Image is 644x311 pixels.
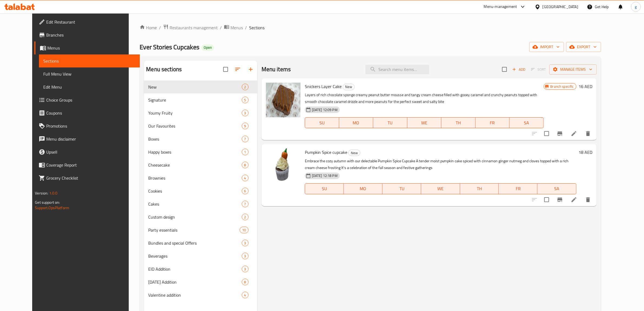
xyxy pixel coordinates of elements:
a: Coupons [34,106,140,119]
div: Boxes7 [144,132,257,145]
button: TU [382,183,421,194]
span: 8 [242,280,248,285]
button: import [529,42,564,52]
input: search [365,65,429,74]
div: Beverages [148,253,242,259]
div: Open [202,44,214,51]
li: / [159,24,161,31]
span: SA [540,185,574,193]
span: FR [478,119,507,127]
span: TU [375,119,405,127]
span: Sort sections [231,63,244,76]
span: Select section [499,64,510,75]
div: Our Favourites9 [144,119,257,132]
div: Cookies6 [144,184,257,197]
div: Happy boxes [148,149,242,155]
span: Menus [230,24,243,31]
button: FR [499,183,537,194]
a: Support.OpsPlatform [35,204,69,211]
div: items [242,201,249,207]
div: items [242,97,249,103]
div: New [343,84,355,90]
span: Version: [35,190,48,197]
span: New [343,84,354,90]
button: Add [510,65,527,74]
p: Layers of rich chocolate sponge creamy peanut butter mousse and tangy cream cheese filled with go... [305,92,544,105]
span: Promotions [46,123,136,129]
span: export [570,44,597,50]
span: Cookies [148,188,242,194]
span: 8 [242,163,248,168]
span: [DATE] Addition [148,279,242,285]
button: Branch-specific-item [553,127,566,140]
div: EID Addition3 [144,263,257,276]
a: Coverage Report [34,158,140,171]
div: Cakes7 [144,197,257,210]
h2: Menu items [262,65,291,73]
span: Brownies [148,175,242,181]
div: New2 [144,80,257,93]
span: 5 [242,98,248,103]
button: SU [305,117,339,128]
span: Snickers Layer Cake [305,82,342,90]
span: EID Addition [148,266,242,272]
div: Party essentials10 [144,223,257,237]
button: SA [537,183,576,194]
span: Branches [46,32,136,38]
span: g [635,4,637,10]
span: 2 [242,215,248,220]
div: items [240,227,248,233]
a: Menu disclaimer [34,132,140,145]
span: MO [346,185,380,193]
div: [DATE] Addition8 [144,276,257,289]
span: Coverage Report [46,162,136,168]
span: Select to update [541,128,552,139]
span: import [534,44,560,50]
span: 4 [242,293,248,298]
div: Cheesecake8 [144,158,257,171]
button: MO [344,183,382,194]
button: delete [582,127,595,140]
span: New [349,150,360,156]
span: 3 [242,254,248,259]
span: Select to update [541,194,552,205]
div: items [242,84,249,90]
span: Pumpkin Spice cupcake [305,148,347,156]
span: TH [444,119,473,127]
div: Valentine addition4 [144,289,257,302]
span: WE [409,119,439,127]
a: Full Menu View [39,67,140,80]
button: MO [339,117,373,128]
div: items [242,266,249,272]
div: items [242,149,249,155]
span: Sections [249,24,265,31]
p: Embrace the cozy autumn with our delectable Pumpkin Spice Cupcake A tender moist pumpkin cake spi... [305,158,576,171]
span: Grocery Checklist [46,175,136,181]
div: items [242,253,249,259]
li: / [245,24,247,31]
div: Custom design2 [144,210,257,223]
span: 3 [242,241,248,246]
div: items [242,240,249,246]
a: Home [140,24,157,31]
div: items [242,136,249,142]
div: Cakes [148,201,242,207]
button: Add section [244,63,257,76]
span: Choice Groups [46,97,136,103]
a: Restaurants management [163,24,218,31]
a: Menus [34,41,140,54]
span: Bundles and special Offers [148,240,242,246]
a: Branches [34,28,140,41]
span: Select all sections [220,64,231,75]
span: 4 [242,176,248,181]
span: 2 [242,85,248,90]
span: New [148,84,242,90]
span: Cheesecake [148,162,242,168]
div: Brownies4 [144,171,257,184]
div: Youmy Fruity [148,110,242,116]
div: items [242,175,249,181]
